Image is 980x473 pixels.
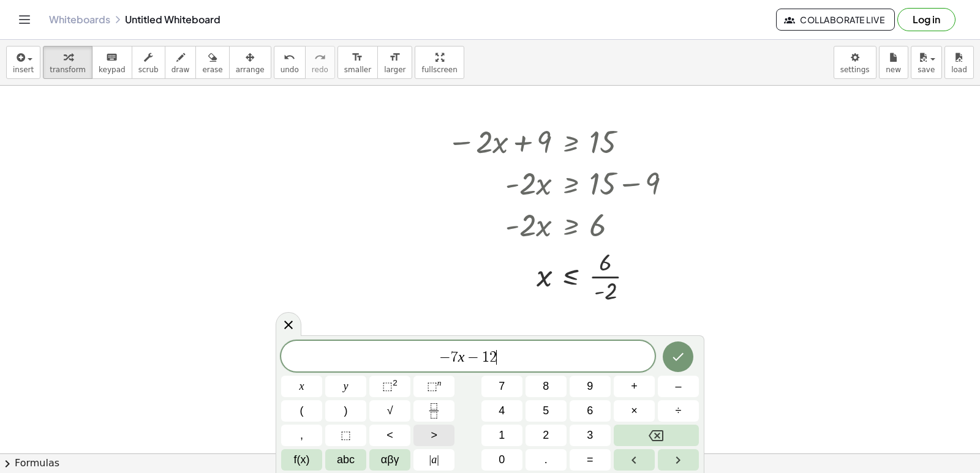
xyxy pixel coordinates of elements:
[543,403,549,419] span: 5
[50,65,86,74] span: transform
[352,50,363,65] i: format_size
[92,46,132,79] button: keyboardkeypad
[545,452,548,468] span: .
[325,376,366,397] button: y
[413,449,454,471] button: Absolute value
[944,46,974,79] button: load
[614,425,699,446] button: Backspace
[614,376,655,397] button: Plus
[911,46,942,79] button: save
[570,425,611,446] button: 3
[421,65,457,74] span: fullscreen
[325,449,366,471] button: Alphabet
[281,65,299,74] span: undo
[387,403,393,419] span: √
[300,378,304,395] span: x
[13,65,34,74] span: insert
[382,380,393,392] span: ⬚
[429,452,439,468] span: a
[381,452,399,468] span: αβγ
[413,400,454,422] button: Fraction
[570,400,611,422] button: 6
[312,65,328,74] span: redo
[499,378,505,395] span: 7
[314,50,326,65] i: redo
[344,65,371,74] span: smaller
[458,349,465,365] var: x
[369,376,410,397] button: Squared
[496,350,497,365] span: ​
[300,403,304,419] span: (
[587,452,594,468] span: =
[526,400,567,422] button: 5
[526,449,567,471] button: .
[663,341,693,372] button: Done
[526,425,567,446] button: 2
[165,46,197,79] button: draw
[415,46,464,79] button: fullscreen
[526,376,567,397] button: 8
[451,350,458,365] span: 7
[284,50,295,65] i: undo
[587,403,593,419] span: 6
[337,452,355,468] span: abc
[437,453,439,466] span: |
[631,403,638,419] span: ×
[341,427,351,444] span: ⬚
[886,65,901,74] span: new
[951,65,967,74] span: load
[499,452,505,468] span: 0
[369,449,410,471] button: Greek alphabet
[413,425,454,446] button: Greater than
[776,9,895,31] button: Collaborate Live
[897,8,956,31] button: Log in
[482,350,489,365] span: 1
[202,65,222,74] span: erase
[439,350,451,365] span: −
[570,449,611,471] button: Equals
[481,449,522,471] button: 0
[675,378,681,395] span: –
[489,350,497,365] span: 2
[614,400,655,422] button: Times
[344,403,348,419] span: )
[393,378,398,387] sup: 2
[49,13,110,26] a: Whiteboards
[389,50,401,65] i: format_size
[427,380,437,392] span: ⬚
[294,452,310,468] span: f(x)
[325,425,366,446] button: Placeholder
[300,427,303,444] span: ,
[281,376,322,397] button: x
[429,453,432,466] span: |
[587,427,593,444] span: 3
[281,425,322,446] button: ,
[132,46,165,79] button: scrub
[413,376,454,397] button: Superscript
[195,46,229,79] button: erase
[499,403,505,419] span: 4
[786,14,884,25] span: Collaborate Live
[879,46,908,79] button: new
[481,376,522,397] button: 7
[543,378,549,395] span: 8
[6,46,40,79] button: insert
[15,10,34,29] button: Toggle navigation
[840,65,870,74] span: settings
[499,427,505,444] span: 1
[834,46,876,79] button: settings
[384,65,405,74] span: larger
[337,46,378,79] button: format_sizesmaller
[437,378,442,387] sup: n
[369,425,410,446] button: Less than
[918,65,935,74] span: save
[614,449,655,471] button: Left arrow
[99,65,126,74] span: keypad
[43,46,92,79] button: transform
[658,376,699,397] button: Minus
[281,449,322,471] button: Functions
[325,400,366,422] button: )
[236,65,265,74] span: arrange
[676,403,682,419] span: ÷
[658,449,699,471] button: Right arrow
